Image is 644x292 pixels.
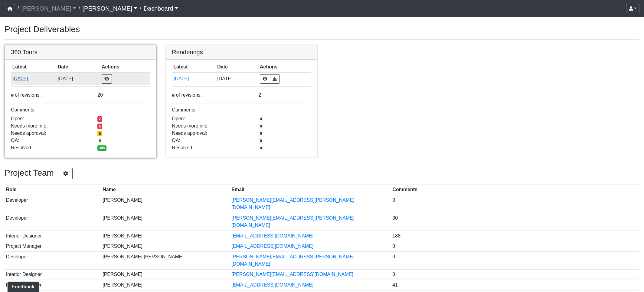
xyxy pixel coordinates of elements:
span: / [76,2,82,15]
td: [PERSON_NAME] [101,280,230,290]
a: [EMAIL_ADDRESS][DOMAIN_NAME] [231,244,313,249]
h3: Project Team [5,168,639,179]
h3: Project Deliverables [5,24,639,35]
td: [PERSON_NAME] [PERSON_NAME] [101,251,230,269]
td: 0 [391,195,639,213]
a: [EMAIL_ADDRESS][DOMAIN_NAME] [231,282,313,287]
td: 188 [391,231,639,241]
td: Interior Designer [5,269,101,280]
a: [PERSON_NAME][EMAIL_ADDRESS][PERSON_NAME][DOMAIN_NAME] [231,215,354,228]
td: gtQMtMTw6SFidWayu3nDUK [11,72,56,85]
th: Comments [391,184,639,195]
td: [PERSON_NAME] [101,213,230,231]
a: [PERSON_NAME] [82,2,137,15]
a: [PERSON_NAME][EMAIL_ADDRESS][PERSON_NAME][DOMAIN_NAME] [231,254,354,267]
a: [EMAIL_ADDRESS][DOMAIN_NAME] [231,233,313,238]
td: 0 [391,241,639,252]
button: [DATE] [12,75,55,83]
td: 0 [391,269,639,280]
th: Name [101,184,230,195]
iframe: Ybug feedback widget [5,280,40,292]
th: Role [5,184,101,195]
td: 0 [391,251,639,269]
td: 30 [391,213,639,231]
td: [PERSON_NAME] [101,269,230,280]
th: Email [230,184,391,195]
a: [PERSON_NAME][EMAIL_ADDRESS][PERSON_NAME][DOMAIN_NAME] [231,197,354,210]
a: [PERSON_NAME] [21,2,76,15]
span: / [15,2,21,15]
a: Dashboard [144,2,178,15]
td: Project Manager [5,280,101,290]
td: Developer [5,251,101,269]
a: [PERSON_NAME][EMAIL_ADDRESS][DOMAIN_NAME] [231,272,353,277]
td: 41 [391,280,639,290]
td: Project Manager [5,241,101,252]
td: [PERSON_NAME] [101,195,230,213]
td: Interior Designer [5,231,101,241]
span: / [137,2,143,15]
td: [PERSON_NAME] [101,241,230,252]
button: [DATE] [173,75,214,83]
td: Developer [5,213,101,231]
td: [PERSON_NAME] [101,231,230,241]
td: 8WonHZaXFrsbxHXAUpmhPK [172,72,216,85]
td: Developer [5,195,101,213]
